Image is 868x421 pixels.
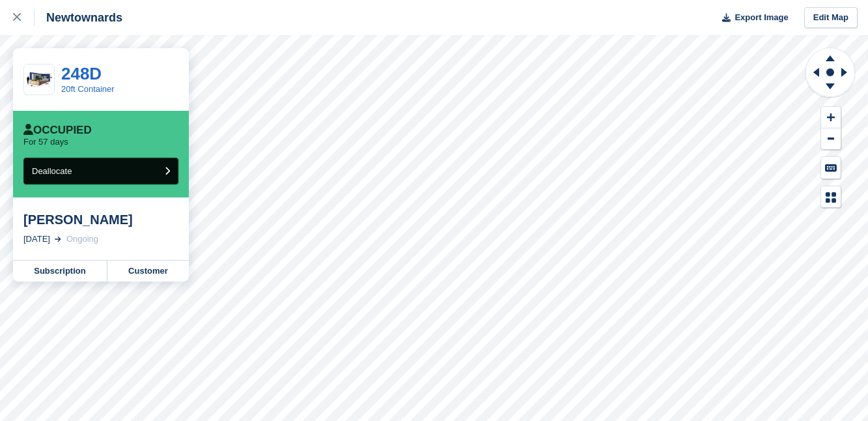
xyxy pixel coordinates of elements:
button: Export Image [714,7,789,29]
div: [PERSON_NAME] [23,212,178,227]
div: [DATE] [23,233,50,246]
a: 20ft Container [61,84,115,94]
img: arrow-right-light-icn-cde0832a797a2874e46488d9cf13f60e5c3a73dbe684e267c42b8395dfbc2abf.svg [55,237,61,242]
p: For 57 days [23,137,68,147]
button: Zoom In [821,107,841,128]
div: Occupied [23,124,92,137]
a: Subscription [13,261,107,282]
button: Deallocate [23,158,178,184]
span: Deallocate [32,166,72,176]
button: Zoom Out [821,128,841,150]
div: Newtownards [35,10,122,25]
div: Ongoing [66,233,98,246]
button: Map Legend [821,186,841,208]
a: 248D [61,64,102,83]
a: Customer [107,261,189,282]
a: Edit Map [804,7,858,29]
span: Export Image [735,11,788,24]
button: Keyboard Shortcuts [821,157,841,179]
img: 20-ft-container.jpg [24,68,54,91]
